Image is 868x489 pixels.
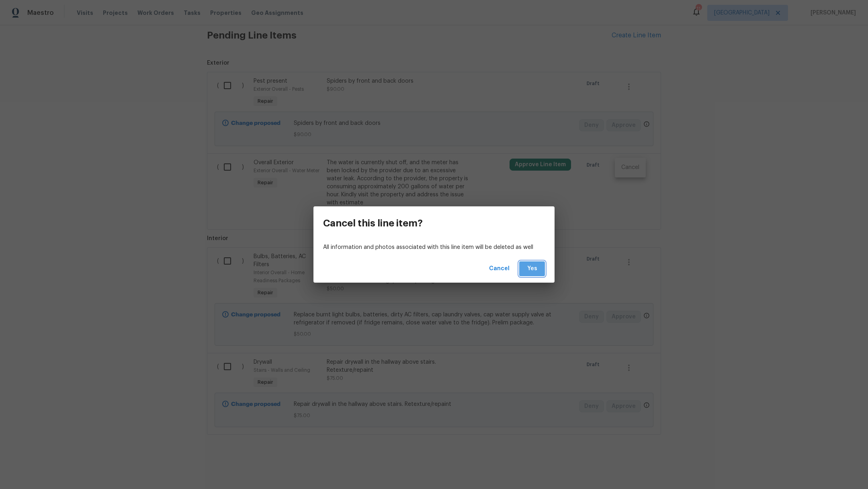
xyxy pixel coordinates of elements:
[519,261,545,276] button: Yes
[489,264,510,274] span: Cancel
[323,218,423,229] h3: Cancel this line item?
[486,261,513,276] button: Cancel
[526,264,538,274] span: Yes
[323,243,545,252] p: All information and photos associated with this line item will be deleted as well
